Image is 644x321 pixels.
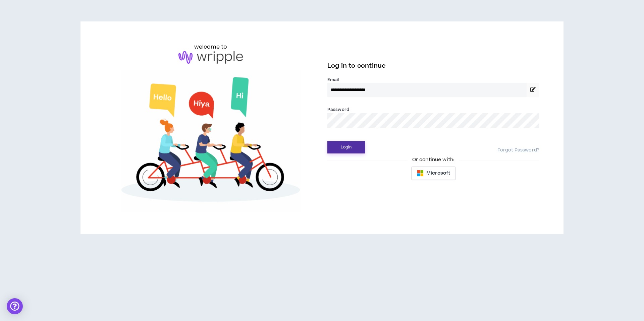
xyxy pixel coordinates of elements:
div: Open Intercom Messenger [7,298,23,314]
img: Welcome to Wripple [105,70,317,212]
span: Or continue with: [408,156,459,164]
a: Forgot Password? [497,147,539,153]
img: logo-brand.png [178,51,243,64]
button: Microsoft [411,167,456,180]
button: Login [327,141,365,153]
label: Password [327,107,349,113]
span: Log in to continue [327,62,386,70]
span: Microsoft [426,170,450,177]
label: Email [327,77,539,83]
h6: welcome to [194,43,227,51]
